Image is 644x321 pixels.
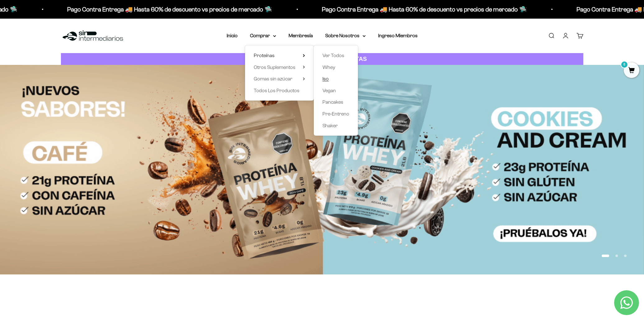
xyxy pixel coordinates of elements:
summary: Proteínas [254,52,305,60]
summary: Comprar [250,32,276,40]
summary: Otros Suplementos [254,63,305,71]
span: Ver Todos [322,53,344,58]
p: Pago Contra Entrega 🚚 Hasta 60% de descuento vs precios de mercado 🛸 [67,4,272,14]
a: Whey [322,63,349,71]
a: CUANTA PROTEÍNA NECESITAS [61,53,583,65]
a: Iso [322,75,349,83]
a: Todos Los Productos [254,87,305,95]
span: Shaker [322,123,338,128]
span: Pre-Entreno [322,111,349,116]
a: Ver Todos [322,52,349,60]
span: Iso [322,76,329,81]
mark: 0 [621,61,628,68]
a: Vegan [322,87,349,95]
span: Otros Suplementos [254,65,295,70]
span: Whey [322,65,335,70]
span: Gomas sin azúcar [254,76,292,81]
span: Todos Los Productos [254,88,299,93]
a: Ingreso Miembros [378,33,418,38]
a: Pre-Entreno [322,110,349,118]
span: Proteínas [254,53,275,58]
span: Pancakes [322,99,343,105]
span: Vegan [322,88,336,93]
a: Membresía [289,33,313,38]
summary: Sobre Nosotros [325,32,366,40]
a: Pancakes [322,98,349,106]
a: 0 [624,67,639,74]
a: Shaker [322,122,349,130]
summary: Gomas sin azúcar [254,75,305,83]
p: Pago Contra Entrega 🚚 Hasta 60% de descuento vs precios de mercado 🛸 [322,4,527,14]
a: Inicio [227,33,238,38]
